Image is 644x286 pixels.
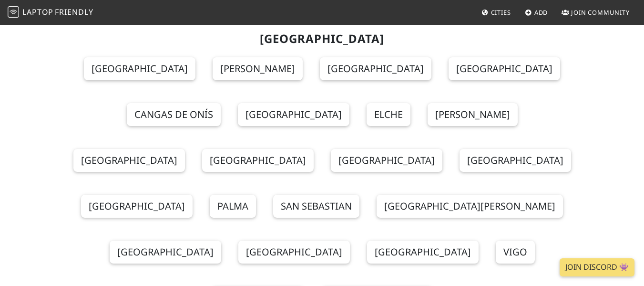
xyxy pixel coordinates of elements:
[491,8,511,17] span: Cities
[8,6,19,18] img: LaptopFriendly
[377,195,563,218] a: [GEOGRAPHIC_DATA][PERSON_NAME]
[367,241,479,264] a: [GEOGRAPHIC_DATA]
[84,57,195,80] a: [GEOGRAPHIC_DATA]
[73,149,185,172] a: [GEOGRAPHIC_DATA]
[110,241,221,264] a: [GEOGRAPHIC_DATA]
[213,57,303,80] a: [PERSON_NAME]
[238,241,350,264] a: [GEOGRAPHIC_DATA]
[521,4,552,21] a: Add
[238,103,349,126] a: [GEOGRAPHIC_DATA]
[478,4,515,21] a: Cities
[558,4,634,21] a: Join Community
[428,103,518,126] a: [PERSON_NAME]
[22,7,53,17] span: Laptop
[367,103,410,126] a: Elche
[534,8,548,17] span: Add
[127,103,221,126] a: Cangas de Onís
[8,4,93,21] a: LaptopFriendly LaptopFriendly
[449,57,560,80] a: [GEOGRAPHIC_DATA]
[210,195,256,218] a: Palma
[320,57,431,80] a: [GEOGRAPHIC_DATA]
[331,149,442,172] a: [GEOGRAPHIC_DATA]
[571,8,630,17] span: Join Community
[56,32,588,46] h2: [GEOGRAPHIC_DATA]
[460,149,571,172] a: [GEOGRAPHIC_DATA]
[202,149,314,172] a: [GEOGRAPHIC_DATA]
[55,7,93,17] span: Friendly
[81,195,193,218] a: [GEOGRAPHIC_DATA]
[273,195,359,218] a: San Sebastian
